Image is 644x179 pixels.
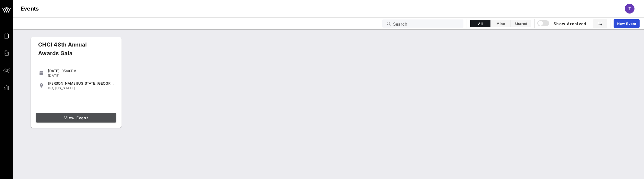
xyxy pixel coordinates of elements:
div: [PERSON_NAME][US_STATE][GEOGRAPHIC_DATA] [48,81,114,85]
a: New Event [614,19,640,28]
span: New Event [617,22,636,26]
button: Show Archived [538,19,587,28]
div: CHCI 48th Annual Awards Gala [34,40,110,62]
div: T [625,4,635,14]
span: All [474,22,487,26]
a: View Event [36,113,116,122]
button: All [470,20,491,27]
span: Mine [494,22,507,26]
span: [US_STATE] [55,86,75,90]
h1: Events [21,4,39,13]
div: [DATE] [48,74,114,78]
span: T [628,6,631,11]
button: Mine [491,20,511,27]
span: DC, [48,86,54,90]
button: Shared [511,20,531,27]
span: View Event [38,115,114,120]
span: Shared [514,22,528,26]
span: Show Archived [538,20,586,27]
div: [DATE], 05:00PM [48,69,114,73]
